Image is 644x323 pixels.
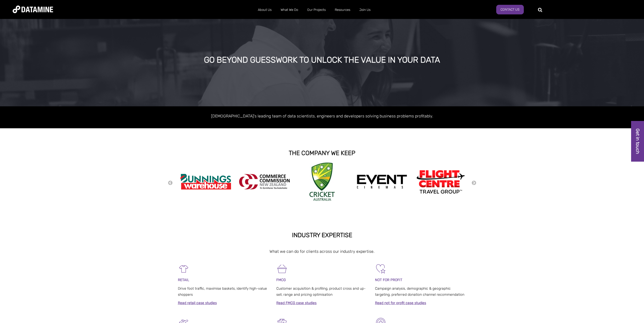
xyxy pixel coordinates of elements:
a: Get in touch [631,121,644,162]
div: GO BEYOND GUESSWORK TO UNLOCK THE VALUE IN YOUR DATA [71,56,573,65]
img: Datamine [13,6,53,13]
img: Cricket Australia [309,163,335,201]
p: [DEMOGRAPHIC_DATA]'s leading team of data scientists, engineers and developers solving business p... [178,113,466,119]
button: Next [471,180,476,186]
img: commercecommission [239,174,290,189]
img: Retail-1 [178,263,189,275]
img: Not For Profit [375,263,386,275]
a: Join Us [355,3,375,16]
a: Resources [330,3,355,16]
span: RETAIL [178,278,189,282]
span: NOT FOR PROFIT [375,278,402,282]
span: Campaign analysis, demographic & geographic targeting, preferred donation channel recommendation [375,286,464,297]
a: About Us [253,3,276,16]
a: Our Projects [303,3,330,16]
a: Read retail case studies [178,301,217,305]
strong: THE COMPANY WE KEEP [289,150,355,157]
img: Bunnings Warehouse [180,172,231,191]
span: What we can do for clients across our industry expertise. [269,249,375,254]
a: Contact Us [496,5,524,14]
span: FMCG [276,278,286,282]
a: What We Do [276,3,303,16]
strong: INDUSTRY EXPERTISE [292,232,352,239]
a: Read FMCG case studies [276,301,317,305]
img: event cinemas [357,175,407,189]
span: Customer acquisition & profiling, product cross and up-sell, range and pricing optimisation [276,286,366,297]
img: FMCG [276,263,288,275]
span: Drive foot traffic, maximise baskets, identify high-value shoppers [178,286,267,297]
a: Read not for profit case studies [375,301,426,305]
img: Flight Centre [415,169,466,195]
button: Previous [168,180,173,186]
